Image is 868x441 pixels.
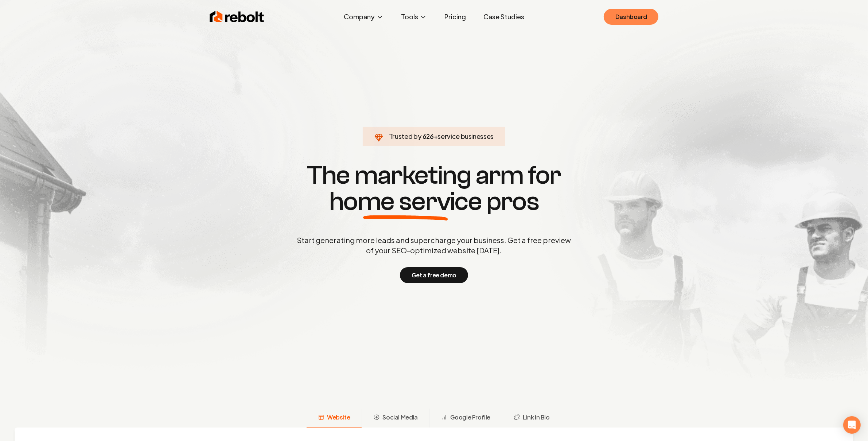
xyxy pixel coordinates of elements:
[329,188,482,215] span: home service
[382,413,417,422] span: Social Media
[450,413,490,422] span: Google Profile
[395,9,433,24] button: Tools
[478,9,530,24] a: Case Studies
[438,132,494,140] span: service businesses
[362,409,429,428] button: Social Media
[843,416,861,434] div: Open Intercom Messenger
[389,132,421,140] span: Trusted by
[429,409,502,428] button: Google Profile
[296,235,573,255] p: Start generating more leads and supercharge your business. Get a free preview of your SEO-optimiz...
[259,162,609,215] h1: The marketing arm for pros
[423,131,434,141] span: 626
[604,9,658,25] a: Dashboard
[523,413,550,422] span: Link in Bio
[307,409,362,428] button: Website
[400,267,468,283] button: Get a free demo
[210,9,264,24] img: Rebolt Logo
[327,413,350,422] span: Website
[439,9,472,24] a: Pricing
[434,132,438,140] span: +
[502,409,561,428] button: Link in Bio
[338,9,389,24] button: Company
